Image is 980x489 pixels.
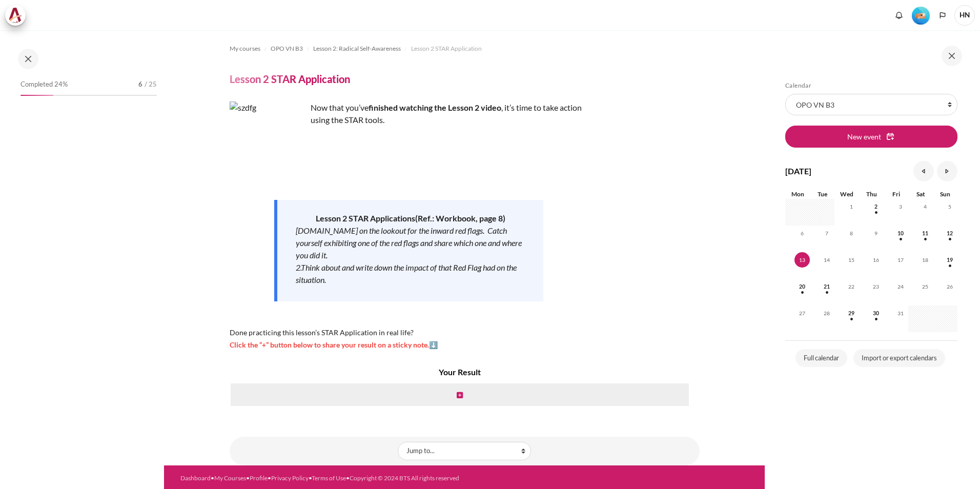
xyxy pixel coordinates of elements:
a: Architeck Architeck [5,5,31,26]
span: Done practicing this lesson’s STAR Application in real life? [230,328,414,337]
span: 10 [893,226,908,241]
span: 18 [917,252,933,268]
a: My Courses [214,474,246,482]
span: 19 [942,252,957,268]
span: Mon [791,190,804,198]
span: Sat [916,190,925,198]
a: Tuesday, 21 October events [819,283,834,290]
span: 3 [893,199,908,214]
i: Create new note in this column [457,392,463,399]
a: User menu [954,5,975,26]
span: 9 [868,226,884,241]
span: 6 [138,79,142,90]
span: 20 [794,279,810,294]
a: Dashboard [180,474,211,482]
span: 23 [868,279,884,294]
span: My courses [230,44,260,53]
span: Sun [940,190,950,198]
a: Wednesday, 29 October events [844,310,859,316]
span: 12 [942,226,957,241]
h4: [DATE] [785,165,811,177]
span: Tue [818,190,827,198]
span: 7 [819,226,834,241]
span: / 25 [145,79,157,90]
span: 5 [942,199,957,214]
span: 15 [844,252,859,268]
nav: Navigation bar [230,40,700,57]
a: Lesson 2 STAR Application [411,43,482,55]
span: Fri [892,190,900,198]
img: szdfg [230,101,307,178]
span: New event [847,131,881,142]
section: Content [164,30,765,465]
em: [DOMAIN_NAME] on the lookout for the inward red flags. Catch yourself exhibiting one of the red f... [296,226,522,260]
strong: s [412,213,505,223]
span: Completed 24% [21,79,68,90]
a: Level #2 [908,6,934,25]
span: Wed [840,190,853,198]
span: HN [954,5,975,26]
span: 8 [844,226,859,241]
div: 24% [21,95,53,96]
span: 14 [819,252,834,268]
div: • • • • • [180,474,491,483]
strong: finished watching the Lesson 2 video [369,103,501,112]
a: Profile [250,474,268,482]
a: Full calendar [795,349,847,368]
a: Privacy Policy [271,474,309,482]
a: Friday, 10 October events [893,230,908,236]
span: 27 [794,305,810,321]
a: Import or export calendars [853,349,945,368]
span: 11 [917,226,933,241]
span: 26 [942,279,957,294]
a: Sunday, 19 October events [942,257,957,263]
section: Blocks [785,81,957,369]
a: Sunday, 12 October events [942,230,957,236]
span: 29 [844,305,859,321]
span: 24 [893,279,908,294]
a: My courses [230,43,260,55]
span: 4 [917,199,933,214]
a: OPO VN B3 [271,43,303,55]
span: Click the “+” button below to share your result on a sticky note.⬇️ [230,340,438,349]
a: Thursday, 2 October events [868,203,884,210]
h5: Calendar [785,81,957,90]
span: 21 [819,279,834,294]
span: Lesson 2: Radical Self-Awareness [313,44,401,53]
a: Thursday, 30 October events [868,310,884,316]
a: Saturday, 11 October events [917,230,933,236]
a: Monday, 20 October events [794,283,810,290]
span: Thu [866,190,877,198]
td: Today [785,252,810,279]
span: 6 [794,226,810,241]
div: Level #2 [912,6,930,25]
div: Show notification window with no new notifications [891,8,907,23]
img: Level #2 [912,7,930,25]
a: Lesson 2: Radical Self-Awareness [313,43,401,55]
strong: Lesson 2 STAR Application [316,213,412,223]
span: Lesson 2 STAR Application [411,44,482,53]
button: New event [785,126,957,147]
span: 30 [868,305,884,321]
span: 22 [844,279,859,294]
a: Terms of Use [312,474,346,482]
span: (Ref.: Workbook, page 8) [415,213,505,223]
h4: Your Result [230,366,690,378]
span: 25 [917,279,933,294]
img: Architeck [8,8,23,23]
span: 28 [819,305,834,321]
a: Copyright © 2024 BTS All rights reserved [350,474,459,482]
p: Now that you’ve , it’s time to take action using the STAR tools. [230,101,588,126]
span: OPO VN B3 [271,44,303,53]
span: 2 [868,199,884,214]
span: 13 [794,252,810,268]
em: 2.Think about and write down the impact of that Red Flag had on the situation. [296,262,517,284]
button: Languages [935,8,950,23]
span: 17 [893,252,908,268]
span: 1 [844,199,859,214]
span: 16 [868,252,884,268]
h4: Lesson 2 STAR Application [230,72,350,86]
span: 31 [893,305,908,321]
